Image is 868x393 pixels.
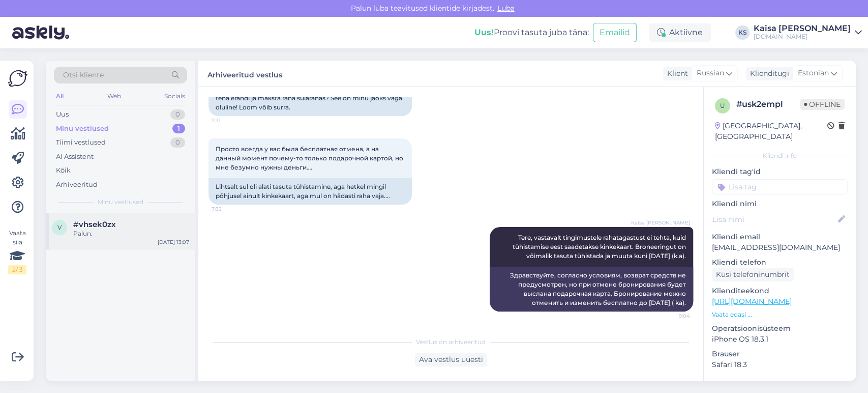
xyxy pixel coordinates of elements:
[712,380,848,389] div: [PERSON_NAME]
[416,338,486,347] span: Vestlus on arhiveeritud
[415,353,487,367] div: Ava vestlus uuesti
[754,24,862,41] a: Kaisa [PERSON_NAME][DOMAIN_NAME]
[57,223,62,231] span: v
[56,180,98,190] div: Arhiveeritud
[8,265,26,274] div: 2 / 3
[63,70,104,80] span: Otsi kliente
[697,68,724,79] span: Russian
[216,145,405,171] span: Просто всегда у вас была бесплатная отмена, а на данный момент почему-то только подарочной картой...
[800,99,845,110] span: Offline
[56,137,106,148] div: Tiimi vestlused
[712,151,848,160] div: Kliendi info
[8,229,26,274] div: Vaata siia
[712,179,848,194] input: Lisa tag
[172,124,185,134] div: 1
[736,98,800,110] div: # usk2empl
[712,199,848,209] p: Kliendi nimi
[212,117,250,124] span: 7:31
[712,268,794,282] div: Küsi telefoninumbrit
[720,102,725,109] span: u
[712,166,848,177] p: Kliendi tag'id
[649,23,711,42] div: Aktiivne
[663,68,688,79] div: Klient
[712,214,836,225] input: Lisa nimi
[105,90,123,103] div: Web
[712,257,848,268] p: Kliendi telefon
[712,310,848,319] p: Vaata edasi ...
[593,23,637,42] button: Emailid
[513,234,687,260] span: Tere, vastavalt tingimustele rahatagastust ei tehta, kuid tühistamise eest saadetakse kinkekaart....
[158,238,189,246] div: [DATE] 13:07
[208,178,412,205] div: Lihtsalt sul oli alati tasuta tühistamine, aga hetkel mingil põhjusel ainult kinkekaart, aga mul ...
[73,229,189,238] div: Palun.
[56,109,69,120] div: Uus
[56,165,71,176] div: Kõik
[712,349,848,359] p: Brauser
[494,4,518,13] span: Luba
[754,24,851,33] div: Kaisa [PERSON_NAME]
[754,33,851,41] div: [DOMAIN_NAME]
[715,121,827,142] div: [GEOGRAPHIC_DATA], [GEOGRAPHIC_DATA]
[735,25,750,40] div: KS
[162,90,187,103] div: Socials
[490,267,693,312] div: Здравствуйте, согласно условиям, возврат средств не предусмотрен, но при отмене бронирования буде...
[631,219,690,227] span: Kaisa [PERSON_NAME]
[798,68,829,79] span: Estonian
[474,26,589,39] div: Proovi tasuta juba täna:
[712,323,848,334] p: Operatsioonisüsteem
[56,124,109,134] div: Minu vestlused
[98,198,143,207] span: Minu vestlused
[54,90,66,103] div: All
[207,67,282,80] label: Arhiveeritud vestlus
[746,68,789,79] div: Klienditugi
[474,27,494,37] b: Uus!
[712,359,848,370] p: Safari 18.3
[712,286,848,296] p: Klienditeekond
[712,242,848,253] p: [EMAIL_ADDRESS][DOMAIN_NAME]
[73,220,116,229] span: #vhsek0zx
[712,232,848,242] p: Kliendi email
[170,137,185,148] div: 0
[8,69,27,88] img: Askly Logo
[212,205,250,213] span: 7:32
[56,152,94,162] div: AI Assistent
[712,297,792,306] a: [URL][DOMAIN_NAME]
[712,334,848,345] p: iPhone OS 18.3.1
[170,109,185,120] div: 0
[652,312,690,320] span: 9:04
